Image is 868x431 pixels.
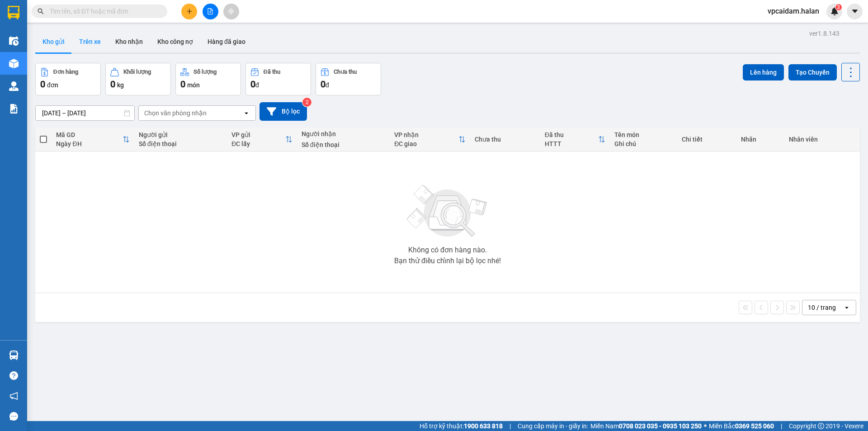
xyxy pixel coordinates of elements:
[38,8,44,14] span: search
[9,104,19,114] img: solution-icon
[56,140,122,147] div: Ngày ĐH
[788,64,837,81] button: Tạo Chuyến
[123,69,151,75] div: Khối lượng
[619,422,702,430] strong: 0708 023 035 - 0935 103 250
[781,421,782,431] span: |
[682,136,732,143] div: Chi tiết
[9,371,18,380] span: question-circle
[408,246,487,254] div: Không có đơn hàng nào.
[851,7,859,15] span: caret-down
[181,4,197,19] button: plus
[8,6,19,19] img: logo-vxr
[545,131,599,138] div: Đã thu
[518,421,588,431] span: Cung cấp máy in - giấy in:
[464,422,503,430] strong: 1900 633 818
[843,304,850,311] svg: open
[837,4,840,10] span: 3
[302,130,385,137] div: Người nhận
[9,392,18,400] span: notification
[231,140,285,147] div: ĐC lấy
[847,4,863,19] button: caret-down
[187,81,200,89] span: món
[818,423,824,429] span: copyright
[614,140,672,147] div: Ghi chú
[316,63,381,95] button: Chưa thu0đ
[709,421,774,431] span: Miền Bắc
[228,8,234,14] span: aim
[139,140,222,147] div: Số điện thoại
[743,64,784,81] button: Lên hàng
[255,81,259,89] span: đ
[9,59,19,68] img: warehouse-icon
[394,131,458,138] div: VP nhận
[144,109,207,118] div: Chọn văn phòng nhận
[394,140,458,147] div: ĐC giao
[108,31,150,52] button: Kho nhận
[830,7,839,15] img: icon-new-feature
[808,303,836,312] div: 10 / trang
[259,102,307,121] button: Bộ lọc
[420,421,503,431] span: Hỗ trợ kỹ thuật:
[72,31,108,52] button: Trên xe
[50,6,156,16] input: Tìm tên, số ĐT hoặc mã đơn
[105,63,171,95] button: Khối lượng0kg
[207,8,213,14] span: file-add
[809,28,840,38] div: ver 1.8.143
[243,109,250,117] svg: open
[47,81,58,89] span: đơn
[36,106,134,120] input: Select a date range.
[264,69,280,75] div: Đã thu
[227,128,297,152] th: Toggle SortBy
[110,79,115,90] span: 0
[735,422,774,430] strong: 0369 525 060
[9,350,19,360] img: warehouse-icon
[40,79,45,90] span: 0
[193,69,217,75] div: Số lượng
[53,69,78,75] div: Đơn hàng
[150,31,200,52] button: Kho công nợ
[334,69,357,75] div: Chưa thu
[390,128,470,152] th: Toggle SortBy
[475,136,535,143] div: Chưa thu
[245,63,311,95] button: Đã thu0đ
[9,81,19,91] img: warehouse-icon
[741,136,780,143] div: Nhãn
[540,128,610,152] th: Toggle SortBy
[203,4,218,19] button: file-add
[117,81,124,89] span: kg
[223,4,239,19] button: aim
[35,31,72,52] button: Kho gửi
[231,131,285,138] div: VP gửi
[789,136,855,143] div: Nhân viên
[302,98,311,107] sup: 2
[139,131,222,138] div: Người gửi
[321,79,325,90] span: 0
[35,63,101,95] button: Đơn hàng0đơn
[760,5,826,17] span: vpcaidam.halan
[52,128,134,152] th: Toggle SortBy
[9,412,18,421] span: message
[394,257,501,265] div: Bạn thử điều chỉnh lại bộ lọc nhé!
[302,141,385,148] div: Số điện thoại
[250,79,255,90] span: 0
[835,4,842,10] sup: 3
[402,180,493,243] img: svg+xml;base64,PHN2ZyBjbGFzcz0ibGlzdC1wbHVnX19zdmciIHhtbG5zPSJodHRwOi8vd3d3LnczLm9yZy8yMDAwL3N2Zy...
[614,131,672,138] div: Tên món
[200,31,253,52] button: Hàng đã giao
[590,421,702,431] span: Miền Nam
[186,8,193,14] span: plus
[509,421,511,431] span: |
[545,140,599,147] div: HTTT
[56,131,122,138] div: Mã GD
[9,36,19,46] img: warehouse-icon
[704,424,707,428] span: ⚪️
[180,79,185,90] span: 0
[175,63,241,95] button: Số lượng0món
[325,81,329,89] span: đ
